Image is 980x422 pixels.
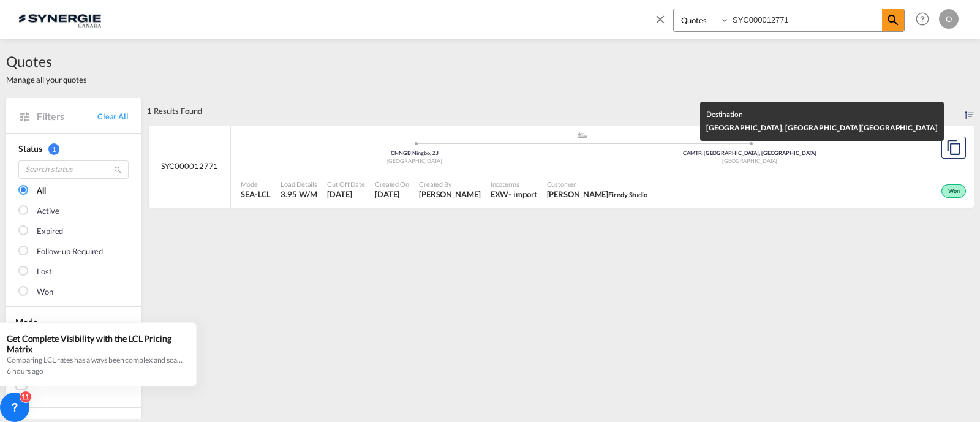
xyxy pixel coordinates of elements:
[886,13,900,28] md-icon: icon-magnify
[161,160,219,171] span: SYC000012771
[6,51,87,71] span: Quotes
[419,189,481,200] span: Rosa Ho
[9,358,52,404] iframe: Chat
[375,189,409,200] span: 26 Jun 2025
[547,189,647,200] span: Marie Claude Firedy Studio
[946,140,961,155] md-icon: assets/icons/custom/copyQuote.svg
[491,189,537,200] div: EXW import
[654,9,673,38] span: icon-close
[37,205,59,217] div: Active
[241,179,271,189] span: Mode
[97,111,129,122] a: Clear All
[387,157,442,164] span: [GEOGRAPHIC_DATA]
[37,225,63,238] div: Expired
[18,143,42,154] span: Status
[965,97,974,124] div: Sort by: Created On
[149,125,974,208] div: SYC000012771 assets/icons/custom/ship-fill.svgassets/icons/custom/roll-o-plane.svgOriginNingbo, Z...
[37,266,52,278] div: Lost
[419,179,481,189] span: Created By
[327,179,365,189] span: Cut Off Date
[941,137,966,159] button: Copy Quote
[702,149,704,156] span: |
[37,110,97,123] span: Filters
[729,9,882,31] input: Enter Quotation Number
[18,160,129,179] input: Search status
[15,317,37,327] span: Mode
[48,143,59,155] span: 1
[948,187,963,196] span: Won
[575,132,590,138] md-icon: assets/icons/custom/ship-fill.svg
[912,9,939,31] div: Help
[491,179,537,189] span: Incoterms
[18,143,129,155] div: Status 1
[941,184,966,198] div: Won
[18,6,101,33] img: 1f56c880d42311ef80fc7dca854c8e59.png
[722,157,777,164] span: [GEOGRAPHIC_DATA]
[411,149,413,156] span: |
[281,179,317,189] span: Load Details
[6,74,87,85] span: Manage all your quotes
[654,12,667,26] md-icon: icon-close
[37,246,103,258] div: Follow-up Required
[375,179,409,189] span: Created On
[939,9,959,29] div: O
[508,189,537,200] div: - import
[327,189,365,200] span: 26 Jun 2025
[706,121,938,135] div: [GEOGRAPHIC_DATA], [GEOGRAPHIC_DATA]
[912,9,933,29] span: Help
[608,190,647,198] span: Firedy Studio
[113,165,123,175] md-icon: icon-magnify
[491,189,509,200] div: EXW
[281,189,317,199] span: 3.95 W/M
[147,97,202,124] div: 1 Results Found
[37,286,53,298] div: Won
[547,179,647,189] span: Customer
[37,185,46,197] div: All
[706,108,938,121] div: Destination
[882,9,904,31] span: icon-magnify
[683,149,816,156] span: CAMTR [GEOGRAPHIC_DATA], [GEOGRAPHIC_DATA]
[391,149,438,156] span: CNNGB Ningbo, ZJ
[241,189,271,200] span: SEA-LCL
[861,123,937,132] span: [GEOGRAPHIC_DATA]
